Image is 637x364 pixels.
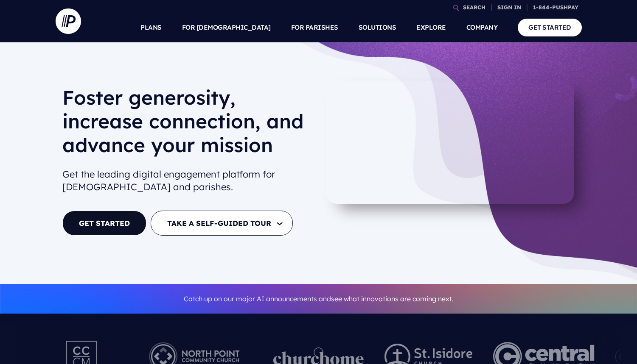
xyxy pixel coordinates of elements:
a: EXPLORE [416,13,446,42]
a: PLANS [140,13,162,42]
button: TAKE A SELF-GUIDED TOUR [151,211,293,236]
a: FOR [DEMOGRAPHIC_DATA] [182,13,271,42]
a: COMPANY [466,13,498,42]
a: GET STARTED [518,19,582,36]
a: GET STARTED [62,211,146,236]
a: SOLUTIONS [359,13,396,42]
p: Catch up on our major AI announcements and [62,289,575,308]
a: see what innovations are coming next. [331,295,454,303]
h1: Foster generosity, increase connection, and advance your mission [62,86,312,164]
a: FOR PARISHES [291,13,338,42]
h2: Get the leading digital engagement platform for [DEMOGRAPHIC_DATA] and parishes. [62,164,312,197]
